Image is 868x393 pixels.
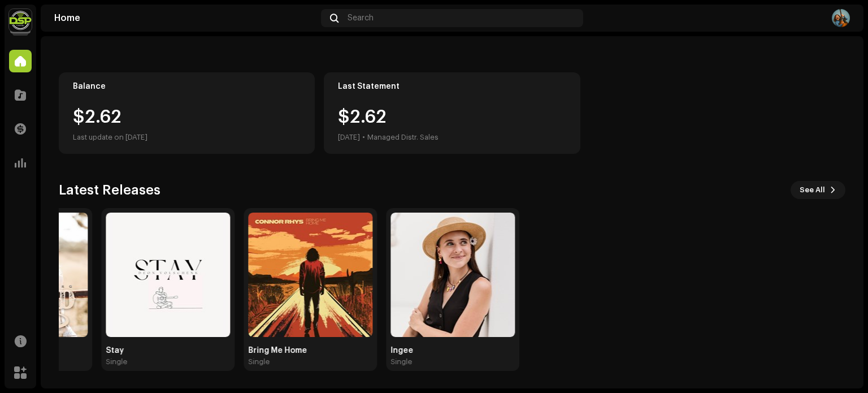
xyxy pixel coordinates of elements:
re-o-card-value: Balance [59,72,315,154]
div: Stay [106,346,230,355]
img: 8111d8b9-3f76-401e-bc33-69bdd6db5c5f [390,213,515,337]
span: Search [348,14,374,23]
div: Single [390,357,412,366]
img: 337c92e9-c8c2-4d5f-b899-13dae4d4afdd [9,9,32,32]
img: 2f0439b4-b615-4261-9b3f-13c2a2f2cab5 [832,9,850,27]
div: Single [106,357,127,366]
img: 84c4405b-0015-4f51-9a2a-6e9b82acb292 [106,213,230,337]
div: Balance [73,82,301,91]
span: See All [800,179,825,201]
div: Bring Me Home [248,346,372,355]
div: • [362,131,365,144]
div: Last update on [DATE] [73,131,301,144]
img: b54030bf-bd7e-4430-a865-d538653dd372 [248,213,372,337]
div: [DATE] [338,131,360,144]
div: Managed Distr. Sales [367,131,439,144]
re-o-card-value: Last Statement [324,72,580,154]
div: Single [248,357,270,366]
button: See All [791,181,845,199]
div: Home [54,14,316,23]
div: Last Statement [338,82,566,91]
h3: Latest Releases [59,181,160,199]
div: Ingee [390,346,515,355]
